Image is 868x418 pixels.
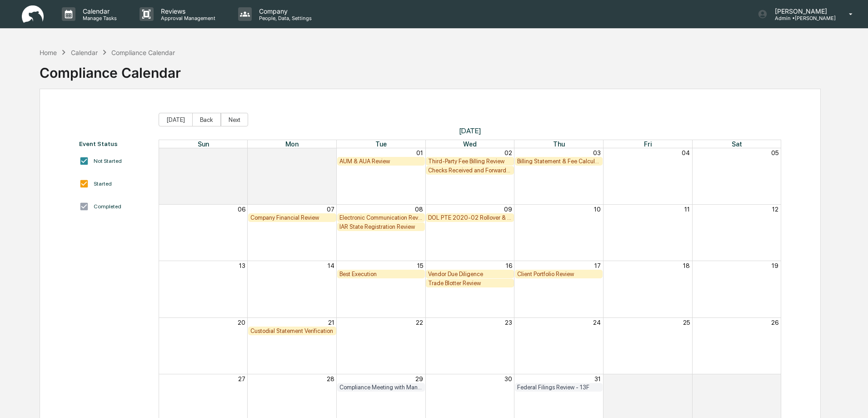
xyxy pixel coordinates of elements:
[428,271,512,277] div: Vendor Due Diligence
[517,384,601,391] div: Federal Filings Review - 13F
[504,206,512,213] button: 09
[22,5,44,23] img: logo
[327,149,334,156] button: 30
[328,319,334,326] button: 21
[285,140,299,148] span: Mon
[339,214,423,221] div: Electronic Communication Review
[428,158,512,165] div: Third-Party Fee Billing Review
[252,7,316,15] p: Company
[238,149,245,156] button: 29
[768,15,836,21] p: Admin • [PERSON_NAME]
[505,319,512,326] button: 23
[111,49,175,56] div: Compliance Calendar
[75,15,121,21] p: Manage Tasks
[768,7,836,15] p: [PERSON_NAME]
[594,206,601,213] button: 10
[772,262,778,269] button: 19
[771,149,778,156] button: 05
[328,262,334,269] button: 14
[428,280,512,287] div: Trade Blotter Review
[327,206,334,213] button: 07
[553,140,565,148] span: Thu
[375,140,387,148] span: Tue
[198,140,209,148] span: Sun
[154,15,220,21] p: Approval Management
[594,375,601,383] button: 31
[504,375,512,383] button: 30
[416,319,423,326] button: 22
[71,49,98,56] div: Calendar
[415,375,423,383] button: 29
[252,15,316,21] p: People, Data, Settings
[238,206,245,213] button: 06
[154,7,220,15] p: Reviews
[79,140,150,147] div: Event Status
[327,375,334,383] button: 28
[339,158,423,165] div: AUM & AUA Review
[238,375,245,383] button: 27
[192,113,221,126] button: Back
[771,375,778,383] button: 02
[339,271,423,277] div: Best Execution
[416,149,423,156] button: 01
[517,158,601,165] div: Billing Statement & Fee Calculations Report Review
[339,384,423,391] div: Compliance Meeting with Management
[463,140,477,148] span: Wed
[239,262,245,269] button: 13
[684,206,690,213] button: 11
[238,319,245,326] button: 20
[839,388,863,413] iframe: Open customer support
[644,140,652,148] span: Fri
[415,206,423,213] button: 08
[94,181,112,187] div: Started
[159,113,193,126] button: [DATE]
[517,271,601,277] div: Client Portfolio Review
[428,214,512,221] div: DOL PTE 2020-02 Rollover & IRA to IRA Account Review
[504,149,512,156] button: 02
[732,140,742,148] span: Sat
[683,319,690,326] button: 25
[40,49,57,56] div: Home
[428,167,512,174] div: Checks Received and Forwarded Log
[250,327,334,334] div: Custodial Statement Verification
[593,319,601,326] button: 24
[250,214,334,221] div: Company Financial Review
[40,57,181,81] div: Compliance Calendar
[94,158,122,164] div: Not Started
[771,319,778,326] button: 26
[594,262,601,269] button: 17
[682,149,690,156] button: 04
[417,262,423,269] button: 15
[683,262,690,269] button: 18
[772,206,778,213] button: 12
[339,223,423,230] div: IAR State Registration Review
[683,375,690,383] button: 01
[159,126,782,135] span: [DATE]
[75,7,121,15] p: Calendar
[221,113,248,126] button: Next
[506,262,512,269] button: 16
[94,203,121,210] div: Completed
[593,149,601,156] button: 03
